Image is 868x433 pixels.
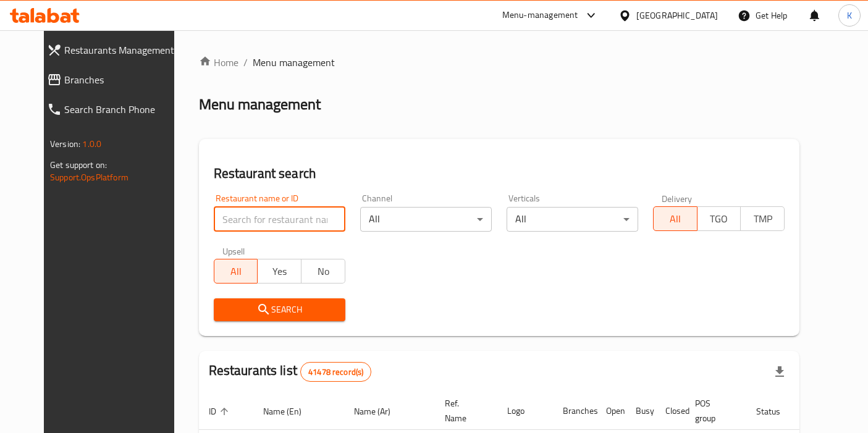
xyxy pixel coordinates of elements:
span: K [847,9,852,22]
a: Search Branch Phone [37,95,189,124]
a: Restaurants Management [37,35,189,65]
span: All [219,263,253,280]
div: Menu-management [502,8,578,23]
div: All [507,207,638,232]
span: Version: [50,136,80,152]
label: Delivery [662,194,693,203]
a: Support.OpsPlatform [50,169,129,185]
h2: Restaurants list [209,361,372,382]
span: 41478 record(s) [301,366,371,378]
nav: breadcrumb [199,55,799,70]
span: All [659,210,693,228]
div: Total records count [300,362,371,382]
button: Yes [257,259,301,284]
a: Branches [37,65,189,95]
th: Open [596,392,626,430]
label: Upsell [222,246,245,255]
div: [GEOGRAPHIC_DATA] [636,9,718,22]
button: Search [214,298,345,321]
button: All [653,206,697,231]
th: Branches [553,392,596,430]
h2: Menu management [199,95,321,114]
span: ID [209,404,232,419]
span: Yes [263,263,297,280]
span: Ref. Name [445,396,482,426]
button: TGO [697,206,741,231]
th: Closed [655,392,685,430]
th: Busy [626,392,655,430]
div: All [360,207,492,232]
span: Restaurants Management [64,43,179,57]
a: Home [199,55,238,70]
h2: Restaurant search [214,164,785,183]
span: TGO [702,210,736,228]
span: Name (Ar) [354,404,407,419]
span: No [306,263,340,280]
span: Search Branch Phone [64,102,179,117]
button: All [214,259,258,284]
span: Name (En) [263,404,318,419]
button: TMP [740,206,785,231]
span: Menu management [253,55,335,70]
span: Status [756,404,796,419]
span: Search [224,302,335,317]
input: Search for restaurant name or ID.. [214,207,345,232]
th: Logo [497,392,553,430]
span: POS group [695,396,731,426]
span: 1.0.0 [82,136,101,152]
button: No [301,259,345,284]
span: Branches [64,72,179,87]
span: TMP [746,210,780,228]
li: / [243,55,248,70]
span: Get support on: [50,157,107,173]
div: Export file [765,357,794,387]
